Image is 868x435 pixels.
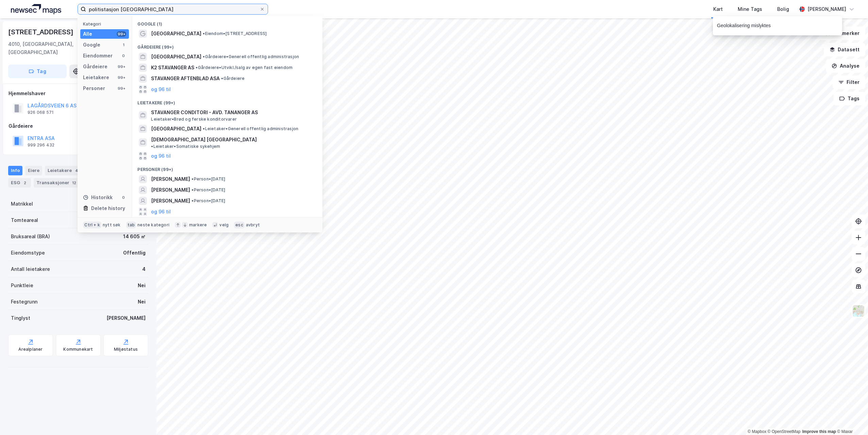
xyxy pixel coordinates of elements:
[807,5,846,13] div: [PERSON_NAME]
[151,197,190,205] span: [PERSON_NAME]
[748,429,766,434] a: Mapbox
[191,187,225,193] span: Person • [DATE]
[189,222,207,228] div: markere
[83,222,101,228] div: Ctrl + k
[191,198,194,203] span: •
[196,65,198,70] span: •
[203,126,205,131] span: •
[137,222,169,228] div: neste kategori
[738,5,762,13] div: Mine Tags
[11,216,38,224] div: Tomteareal
[151,144,153,149] span: •
[83,63,107,71] div: Gårdeiere
[768,429,801,434] a: OpenStreetMap
[219,222,229,228] div: velg
[834,402,868,435] iframe: Chat Widget
[802,429,836,434] a: Improve this map
[151,144,220,149] span: Leietaker • Somatiske sykehjem
[28,142,54,148] div: 999 296 432
[121,195,126,200] div: 0
[11,298,37,306] div: Festegrunn
[11,314,30,322] div: Tinglyst
[191,176,225,182] span: Person • [DATE]
[132,161,322,174] div: Personer (99+)
[8,178,31,188] div: ESG
[8,166,22,175] div: Info
[151,117,237,122] span: Leietaker • Brød og ferske konditorvarer
[117,64,126,69] div: 99+
[203,54,299,59] span: Gårdeiere • Generell offentlig administrasjon
[151,208,171,216] button: og 96 til
[151,152,171,160] button: og 96 til
[83,193,113,202] div: Historikk
[203,54,205,59] span: •
[63,347,93,352] div: Kommunekart
[45,166,83,175] div: Leietakere
[713,5,723,13] div: Kart
[28,110,54,115] div: 926 068 571
[86,4,260,14] input: Søk på adresse, matrikkel, gårdeiere, leietakere eller personer
[9,89,148,98] div: Hjemmelshaver
[117,31,126,37] div: 99+
[824,43,865,56] button: Datasett
[11,265,50,273] div: Antall leietakere
[11,200,33,208] div: Matrikkel
[73,167,80,174] div: 4
[121,42,126,48] div: 1
[132,39,322,51] div: Gårdeiere (99+)
[117,86,126,91] div: 99+
[21,179,28,186] div: 2
[117,75,126,80] div: 99+
[106,314,146,322] div: [PERSON_NAME]
[151,108,314,117] span: STAVANGER CONDITORI - AVD. TANANGER AS
[196,65,293,70] span: Gårdeiere • Utvikl./salg av egen fast eiendom
[11,232,50,241] div: Bruksareal (BRA)
[8,65,67,78] button: Tag
[11,4,61,14] img: logo.a4113a55bc3d86da70a041830d287a7e.svg
[83,84,105,92] div: Personer
[9,122,148,130] div: Gårdeiere
[83,41,100,49] div: Google
[151,175,190,183] span: [PERSON_NAME]
[833,75,865,89] button: Filter
[138,298,146,306] div: Nei
[203,31,267,36] span: Eiendom • [STREET_ADDRESS]
[221,76,223,81] span: •
[91,204,125,212] div: Delete history
[121,53,126,58] div: 0
[132,95,322,107] div: Leietakere (99+)
[83,52,113,60] div: Eiendommer
[18,347,43,352] div: Arealplaner
[11,281,33,290] div: Punktleie
[834,92,865,105] button: Tags
[25,166,42,175] div: Eiere
[142,265,146,273] div: 4
[191,187,194,192] span: •
[8,40,96,56] div: 4010, [GEOGRAPHIC_DATA], [GEOGRAPHIC_DATA]
[83,73,109,82] div: Leietakere
[138,281,146,290] div: Nei
[123,232,146,241] div: 14 605 ㎡
[103,222,121,228] div: nytt søk
[151,186,190,194] span: [PERSON_NAME]
[114,347,138,352] div: Miljøstatus
[83,21,129,27] div: Kategori
[151,53,201,61] span: [GEOGRAPHIC_DATA]
[191,176,194,181] span: •
[234,222,245,228] div: esc
[151,85,171,93] button: og 96 til
[203,31,205,36] span: •
[826,59,865,73] button: Analyse
[11,249,45,257] div: Eiendomstype
[203,126,298,132] span: Leietaker • Generell offentlig administrasjon
[246,222,260,228] div: avbryt
[852,304,865,317] img: Z
[8,27,75,37] div: [STREET_ADDRESS]
[126,222,136,228] div: tab
[132,16,322,28] div: Google (1)
[221,76,245,81] span: Gårdeiere
[191,198,225,204] span: Person • [DATE]
[34,178,80,188] div: Transaksjoner
[834,402,868,435] div: Kontrollprogram for chat
[151,64,194,72] span: K2 STAVANGER AS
